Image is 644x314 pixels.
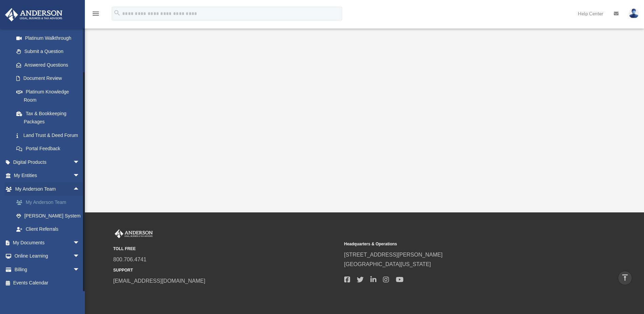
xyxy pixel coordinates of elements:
span: arrow_drop_down [73,249,87,263]
a: Submit a Question [10,45,90,58]
a: My Documentsarrow_drop_down [5,236,90,249]
i: search [113,9,121,17]
span: arrow_drop_down [73,236,87,250]
a: Online Learningarrow_drop_down [5,249,90,263]
a: [PERSON_NAME] System [10,209,90,223]
a: menu [92,12,100,18]
a: vertical_align_top [618,271,632,285]
a: [GEOGRAPHIC_DATA][US_STATE] [344,261,431,267]
a: 800.706.4741 [113,257,147,262]
a: Document Review [10,72,90,85]
a: Digital Productsarrow_drop_down [5,155,90,169]
small: TOLL FREE [113,245,339,252]
a: Events Calendar [5,276,90,290]
a: My Anderson Teamarrow_drop_up [5,182,90,196]
small: Headquarters & Operations [344,241,570,248]
a: Client Referrals [10,223,90,236]
a: [EMAIL_ADDRESS][DOMAIN_NAME] [113,278,205,284]
a: Answered Questions [10,58,90,72]
a: Portal Feedback [10,142,90,156]
span: arrow_drop_down [73,263,87,277]
a: Tax & Bookkeeping Packages [10,107,90,128]
i: menu [92,10,100,18]
a: Platinum Walkthrough [10,31,87,45]
span: arrow_drop_down [73,155,87,169]
a: [STREET_ADDRESS][PERSON_NAME] [344,252,443,258]
a: Platinum Knowledge Room [10,85,90,107]
a: My Entitiesarrow_drop_down [5,169,90,182]
a: Billingarrow_drop_down [5,263,90,276]
a: My Anderson Team [10,196,90,209]
small: SUPPORT [113,267,339,274]
a: Land Trust & Deed Forum [10,128,90,142]
span: arrow_drop_up [73,182,87,196]
img: Anderson Advisors Platinum Portal [113,229,154,238]
img: Anderson Advisors Platinum Portal [3,8,65,21]
i: vertical_align_top [621,274,629,282]
span: arrow_drop_down [73,169,87,183]
img: User Pic [629,8,639,18]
